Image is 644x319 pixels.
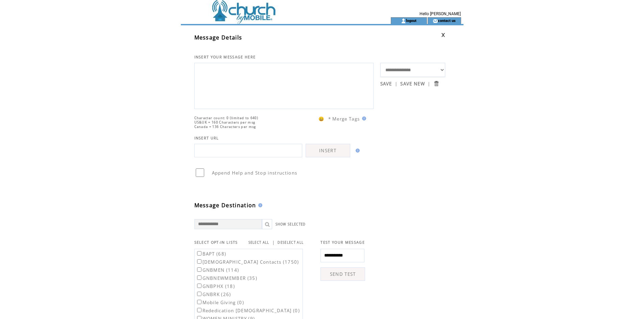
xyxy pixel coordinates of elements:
[194,202,256,209] span: Message Destination
[194,240,238,245] span: SELECT OPT-IN LISTS
[212,170,297,176] span: Append Help and Stop instructions
[197,267,201,272] input: GNBMEN (114)
[196,283,235,289] label: GNBPHX (18)
[196,251,226,257] label: BAPT (68)
[197,284,201,288] input: GNBPHX (18)
[276,222,306,227] a: SHOW SELECTED
[197,300,201,304] input: Mobile Giving (0)
[406,18,416,23] a: logout
[196,291,231,297] label: GNBRK (26)
[194,136,219,140] span: INSERT URL
[194,55,256,59] span: INSERT YOUR MESSAGE HERE
[194,116,259,120] span: Character count: 0 (limited to 640)
[248,240,269,245] a: SELECT ALL
[197,292,201,296] input: GNBRK (26)
[380,81,392,87] a: SAVE
[433,80,439,87] input: Submit
[320,240,365,245] span: TEST YOUR MESSAGE
[278,240,304,245] a: DESELECT ALL
[272,239,275,245] span: |
[194,34,242,41] span: Message Details
[354,149,360,153] img: help.gif
[197,308,201,312] input: Rededication [DEMOGRAPHIC_DATA] (0)
[197,259,201,264] input: [DEMOGRAPHIC_DATA] Contacts (1750)
[433,18,438,24] img: contact_us_icon.gif
[438,18,456,23] a: contact us
[194,125,256,129] span: Canada = 136 Characters per msg
[197,275,201,280] input: GNBNEWMEMBER (35)
[395,81,398,87] span: |
[194,120,256,125] span: US&UK = 160 Characters per msg
[428,81,430,87] span: |
[196,299,244,305] label: Mobile Giving (0)
[196,308,300,314] label: Rededication [DEMOGRAPHIC_DATA] (0)
[196,259,299,265] label: [DEMOGRAPHIC_DATA] Contacts (1750)
[320,267,365,281] a: SEND TEST
[197,251,201,256] input: BAPT (68)
[360,116,366,121] img: help.gif
[318,116,325,122] span: 😀
[401,18,406,24] img: account_icon.gif
[420,11,461,16] span: Hello [PERSON_NAME]
[328,116,360,122] span: * Merge Tags
[256,203,262,207] img: help.gif
[196,267,239,273] label: GNBMEN (114)
[400,81,425,87] a: SAVE NEW
[306,144,350,157] a: INSERT
[196,275,258,281] label: GNBNEWMEMBER (35)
